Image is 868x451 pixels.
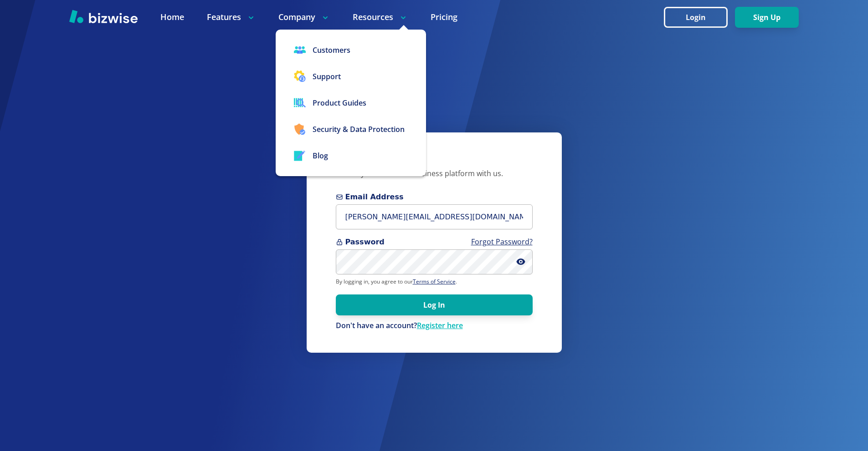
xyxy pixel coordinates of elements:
a: Customers [276,37,426,63]
p: Company [278,11,330,23]
a: Register here [417,320,463,330]
p: Features [207,11,256,23]
h3: Log In [336,154,533,169]
p: By logging in, you agree to our . [336,278,533,285]
p: Resources [353,11,408,23]
input: you@example.com [336,204,533,229]
a: Security & Data Protection [276,116,426,142]
a: Forgot Password? [471,237,533,247]
p: Don't have an account? [336,321,533,331]
a: Home [160,11,184,23]
a: Blog [276,142,426,169]
p: Access your all-in-one business platform with us. [336,169,533,179]
span: Password [336,237,533,248]
img: Bizwise Logo [69,10,138,23]
button: Support [276,63,426,90]
a: Sign Up [735,13,799,22]
button: Login [664,7,728,28]
button: Log In [336,294,533,315]
a: Login [664,13,735,22]
span: Email Address [336,192,533,203]
a: Terms of Service [413,278,456,285]
a: Pricing [431,11,457,23]
a: Product Guides [276,90,426,116]
div: Don't have an account?Register here [336,321,533,331]
button: Sign Up [735,7,799,28]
